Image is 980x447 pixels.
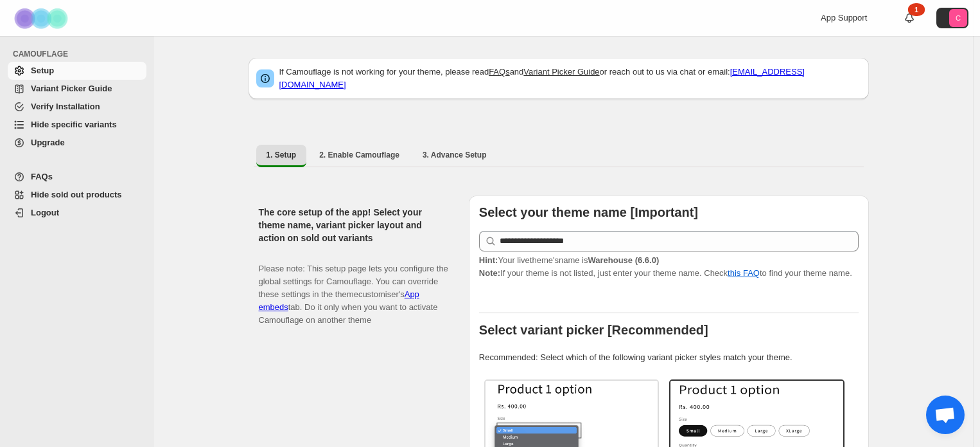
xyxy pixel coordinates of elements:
[31,208,59,217] span: Logout
[479,255,498,265] strong: Hint:
[523,67,599,77] a: Variant Picker Guide
[31,138,65,147] span: Upgrade
[949,9,967,27] span: Avatar with initials C
[10,1,74,36] img: Camouflage
[936,8,968,28] button: Avatar with initials C
[479,323,708,337] b: Select variant picker [Recommended]
[13,49,148,59] span: CAMOUFLAGE
[956,14,961,22] text: C
[479,351,859,364] p: Recommended: Select which of the following variant picker styles match your theme.
[8,186,146,204] a: Hide sold out products
[8,98,146,116] a: Verify Installation
[479,268,500,278] strong: Note:
[31,190,122,199] span: Hide sold out products
[588,255,659,265] strong: Warehouse (6.6.0)
[821,13,867,23] span: App Support
[926,396,965,434] div: Open chat
[267,150,297,160] span: 1. Setup
[8,62,146,80] a: Setup
[479,205,698,219] b: Select your theme name [Important]
[319,150,399,160] span: 2. Enable Camouflage
[31,84,112,93] span: Variant Picker Guide
[728,268,760,278] a: this FAQ
[8,204,146,222] a: Logout
[489,67,510,77] a: FAQs
[279,66,861,91] p: If Camouflage is not working for your theme, please read and or reach out to us via chat or email:
[259,250,448,327] p: Please note: This setup page lets you configure the global settings for Camouflage. You can overr...
[423,150,487,160] span: 3. Advance Setup
[479,254,859,280] p: If your theme is not listed, just enter your theme name. Check to find your theme name.
[31,120,117,129] span: Hide specific variants
[31,66,54,75] span: Setup
[8,134,146,152] a: Upgrade
[908,3,925,16] div: 1
[31,172,53,181] span: FAQs
[259,206,448,244] h2: The core setup of the app! Select your theme name, variant picker layout and action on sold out v...
[8,116,146,134] a: Hide specific variants
[8,80,146,98] a: Variant Picker Guide
[8,168,146,186] a: FAQs
[903,12,916,24] a: 1
[479,255,659,265] span: Your live theme's name is
[31,102,100,111] span: Verify Installation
